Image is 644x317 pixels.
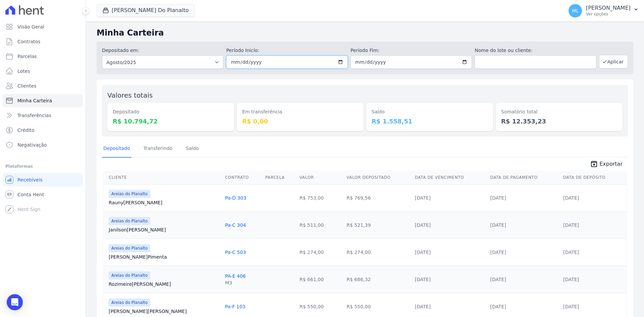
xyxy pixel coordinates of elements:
dd: R$ 0,00 [242,117,358,126]
td: R$ 511,00 [297,211,344,239]
i: unarchive [590,160,598,168]
th: Valor [297,171,344,184]
a: Pa-C 503 [225,250,246,255]
a: PA-E 406 [225,273,246,279]
span: Areias do Planalto [109,299,150,307]
a: [PERSON_NAME]Pimenta [109,254,220,260]
a: Pa-C 304 [225,222,246,228]
a: Rauny[PERSON_NAME] [109,199,220,206]
button: [PERSON_NAME] Do Planalto [97,4,195,17]
p: [PERSON_NAME] [586,5,631,11]
a: [DATE] [415,304,431,309]
span: Areias do Planalto [109,271,150,279]
a: unarchive Exportar [585,160,628,169]
td: R$ 661,00 [297,266,344,293]
span: Conta Hent [17,191,44,198]
a: [DATE] [490,222,506,228]
a: Conta Hent [3,188,83,201]
a: [DATE] [563,222,579,228]
td: R$ 274,00 [344,239,412,266]
span: Exportar [599,160,623,168]
dd: R$ 12.353,23 [501,117,617,126]
dd: R$ 1.558,51 [372,117,488,126]
a: [DATE] [563,250,579,255]
a: Visão Geral [3,20,83,34]
span: Minha Carteira [17,97,52,104]
td: R$ 521,39 [344,211,412,239]
label: Período Inicío: [226,47,347,54]
button: ML [PERSON_NAME] Ver opções [563,1,644,20]
a: Transferindo [142,140,174,158]
h2: Minha Carteira [97,27,633,39]
dt: Somatório total [501,108,617,115]
span: Parcelas [17,53,37,60]
a: [DATE] [490,277,506,282]
span: Recebíveis [17,176,43,183]
span: Crédito [17,127,35,134]
th: Data de Depósito [560,171,627,184]
a: [DATE] [563,277,579,282]
button: Aplicar [599,55,628,68]
a: [DATE] [415,277,431,282]
span: ML [572,8,579,13]
th: Cliente [103,171,222,184]
dt: Saldo [372,108,488,115]
td: R$ 753,00 [297,184,344,211]
a: Depositado [102,140,131,158]
label: Período Fim: [351,47,472,54]
a: Lotes [3,64,83,78]
a: [DATE] [490,250,506,255]
a: Minha Carteira [3,94,83,107]
div: M3 [225,279,246,286]
a: Negativação [3,138,83,152]
a: Recebíveis [3,173,83,187]
th: Contrato [222,171,263,184]
dt: Em transferência [242,108,358,115]
a: [DATE] [490,195,506,201]
a: Saldo [184,140,200,158]
td: R$ 686,32 [344,266,412,293]
a: Rozimeire[PERSON_NAME] [109,281,220,287]
span: Lotes [17,68,30,74]
span: Clientes [17,83,36,89]
label: Depositado em: [102,48,139,53]
dt: Depositado [113,108,229,115]
a: [PERSON_NAME][PERSON_NAME] [109,308,220,315]
a: Pa-D 303 [225,195,246,201]
p: Ver opções [586,11,631,17]
th: Valor Depositado [344,171,412,184]
a: Pa-F 103 [225,304,246,309]
a: Clientes [3,79,83,93]
td: R$ 769,56 [344,184,412,211]
span: Areias do Planalto [109,190,150,198]
span: Areias do Planalto [109,217,150,225]
a: [DATE] [563,304,579,309]
a: Transferências [3,109,83,122]
span: Transferências [17,112,51,119]
a: Crédito [3,123,83,137]
span: Visão Geral [17,23,44,30]
a: [DATE] [415,250,431,255]
span: Areias do Planalto [109,244,150,252]
a: [DATE] [490,304,506,309]
dd: R$ 10.794,72 [113,117,229,126]
span: Contratos [17,38,40,45]
div: Plataformas [5,162,80,170]
a: [DATE] [563,195,579,201]
a: Contratos [3,35,83,48]
th: Data de Vencimento [412,171,488,184]
th: Data de Pagamento [488,171,560,184]
a: [DATE] [415,195,431,201]
a: Parcelas [3,50,83,63]
td: R$ 274,00 [297,239,344,266]
a: [DATE] [415,222,431,228]
a: Janilson[PERSON_NAME] [109,226,220,233]
div: Open Intercom Messenger [7,294,23,310]
label: Nome do lote ou cliente: [475,47,596,54]
span: Negativação [17,142,47,148]
label: Valores totais [107,91,153,99]
th: Parcela [263,171,297,184]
